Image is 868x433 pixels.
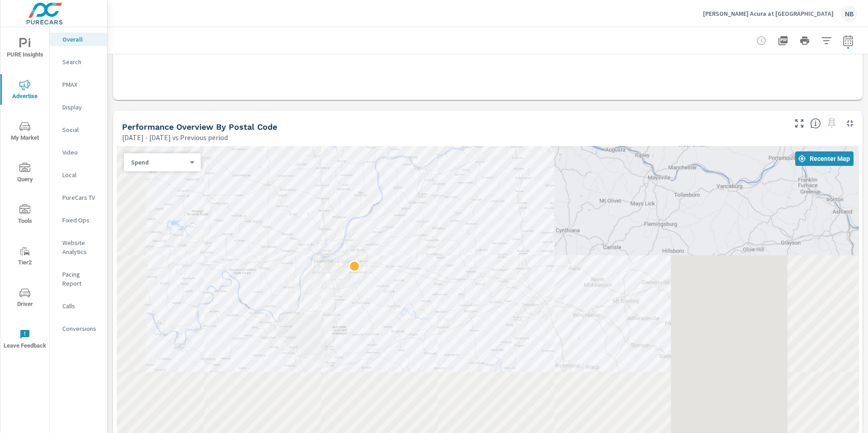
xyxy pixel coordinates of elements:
[50,268,107,290] div: Pacing Report
[50,168,107,182] div: Local
[62,324,100,333] p: Conversions
[50,33,107,46] div: Overall
[62,193,100,202] p: PureCars TV
[3,38,47,60] span: PURE Insights
[796,32,814,50] button: Print Report
[131,158,186,166] p: Spend
[62,35,100,44] p: Overall
[50,55,107,69] div: Search
[50,146,107,159] div: Video
[124,158,193,167] div: Spend
[50,299,107,313] div: Calls
[50,191,107,204] div: PureCars TV
[3,329,47,351] span: Leave Feedback
[843,116,857,131] button: Minimize Widget
[795,151,854,166] button: Recenter Map
[62,103,100,112] p: Display
[792,116,807,131] button: Make Fullscreen
[62,270,100,288] p: Pacing Report
[50,100,107,114] div: Display
[839,32,857,50] button: Select Date Range
[122,132,228,143] p: [DATE] - [DATE] vs Previous period
[62,148,100,157] p: Video
[50,322,107,335] div: Conversions
[50,123,107,136] div: Social
[62,301,100,311] p: Calls
[50,78,107,91] div: PMAX
[0,27,49,360] div: nav menu
[3,204,47,226] span: Tools
[62,125,100,134] p: Social
[3,121,47,143] span: My Market
[62,57,100,66] p: Search
[62,170,100,179] p: Local
[841,5,857,22] div: NB
[3,163,47,185] span: Query
[62,238,100,256] p: Website Analytics
[62,216,100,225] p: Fixed Ops
[825,116,839,131] span: Select a preset date range to save this widget
[3,80,47,102] span: Advertise
[122,122,277,132] h5: Performance Overview By Postal Code
[62,80,100,89] p: PMAX
[799,155,850,163] span: Recenter Map
[50,213,107,227] div: Fixed Ops
[3,246,47,268] span: Tier2
[703,9,834,18] p: [PERSON_NAME] Acura at [GEOGRAPHIC_DATA]
[3,287,47,310] span: Driver
[50,236,107,259] div: Website Analytics
[810,118,821,129] span: Understand performance data by postal code. Individual postal codes can be selected and expanded ...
